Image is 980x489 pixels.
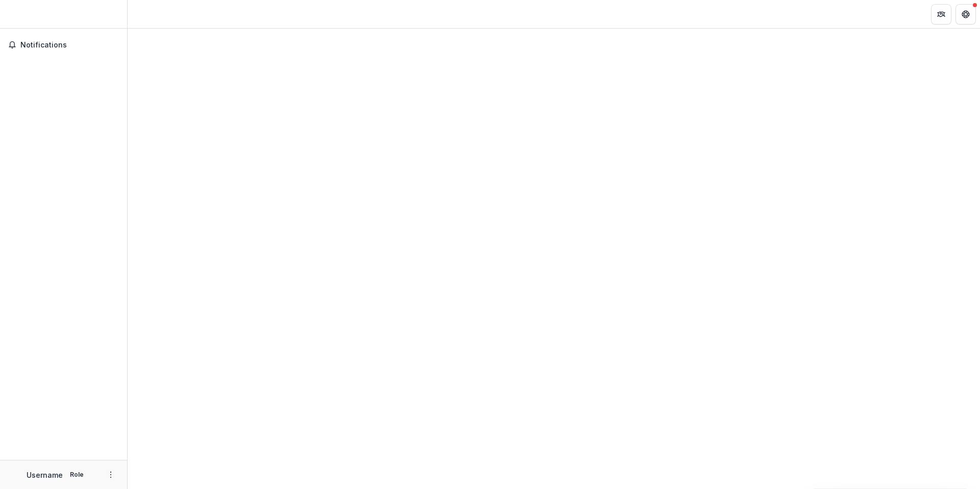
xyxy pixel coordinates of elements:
[955,4,976,25] button: Get Help
[67,470,87,479] p: Role
[27,470,63,480] p: Username
[105,469,117,481] button: More
[4,37,123,53] button: Notifications
[931,4,951,25] button: Partners
[20,41,119,50] span: Notifications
